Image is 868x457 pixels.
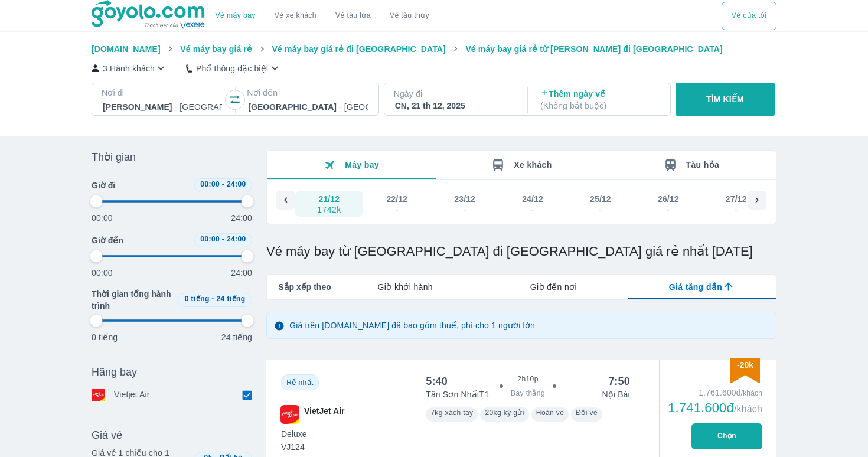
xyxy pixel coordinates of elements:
[211,295,214,303] span: -
[266,243,776,260] h1: Vé máy bay từ [GEOGRAPHIC_DATA] đi [GEOGRAPHIC_DATA] giá rẻ nhất [DATE]
[602,389,629,400] p: Nội Bài
[281,441,307,453] span: VJ124
[726,205,746,214] div: -
[686,160,720,169] span: Tàu hỏa
[304,405,344,424] span: VietJet Air
[722,2,776,30] div: choose transportation mode
[395,100,514,112] div: CN, 21 th 12, 2025
[200,180,220,188] span: 00:00
[92,212,113,224] p: 00:00
[227,235,246,243] span: 24:00
[275,11,316,20] a: Vé xe khách
[706,93,744,105] p: TÌM KIẾM
[430,409,473,417] span: 7kg xách tay
[378,281,433,293] span: Giờ khởi hành
[92,43,776,55] nav: breadcrumb
[455,205,475,214] div: -
[278,281,331,293] span: Sắp xếp theo
[114,389,150,401] p: Vietjet Air
[536,409,564,417] span: Hoàn vé
[185,295,210,303] span: 0 tiếng
[345,160,379,169] span: Máy bay
[608,374,630,389] div: 7:50
[514,160,552,169] span: Xe khách
[281,428,307,440] span: Deluxe
[387,205,407,214] div: -
[326,2,380,30] a: Vé tàu lửa
[668,387,762,399] div: 1.761.600đ
[92,150,136,164] span: Thời gian
[734,404,762,414] span: /khách
[280,405,299,424] img: VJ
[217,295,246,303] span: 24 tiếng
[386,193,407,205] div: 22/12
[485,409,524,417] span: 20kg ký gửi
[590,205,611,214] div: -
[669,281,722,293] span: Giá tăng dần
[103,63,155,74] p: 3 Hành khách
[676,83,774,116] button: TÌM KIẾM
[247,87,368,99] p: Nơi đến
[92,62,167,74] button: 3 Hành khách
[530,281,577,293] span: Giờ đến nơi
[231,212,252,224] p: 24:00
[92,428,122,442] span: Giá vé
[737,360,753,370] span: -20k
[454,193,475,205] div: 23/12
[576,409,598,417] span: Đổi vé
[92,44,161,54] span: [DOMAIN_NAME]
[196,63,269,74] p: Phổ thông đặc biệt
[590,193,611,205] div: 25/12
[231,267,252,279] p: 24:00
[92,288,173,312] span: Thời gian tổng hành trình
[221,331,252,343] p: 24 tiếng
[222,180,224,188] span: -
[394,88,515,100] p: Ngày đi
[286,378,313,387] span: Rẻ nhất
[426,389,489,400] p: Tân Sơn Nhất T1
[726,193,747,205] div: 27/12
[222,235,224,243] span: -
[380,2,439,30] button: Vé tàu thủy
[523,205,543,214] div: -
[540,88,660,112] p: Thêm ngày về
[206,2,439,30] div: choose transportation mode
[691,423,762,449] button: Chọn
[227,180,246,188] span: 24:00
[319,193,340,205] div: 21/12
[92,234,123,246] span: Giờ đến
[102,87,223,99] p: Nơi đi
[186,62,281,74] button: Phổ thông đặc biệt
[92,331,118,343] p: 0 tiếng
[92,365,137,379] span: Hãng bay
[289,319,535,331] p: Giá trên [DOMAIN_NAME] đã bao gồm thuế, phí cho 1 người lớn
[426,374,448,389] div: 5:40
[180,44,252,54] span: Vé máy bay giá rẻ
[517,374,538,384] span: 2h10p
[722,2,776,30] button: Vé của tôi
[92,179,115,191] span: Giờ đi
[92,267,113,279] p: 00:00
[317,205,341,214] div: 1742k
[540,100,660,112] p: ( Không bắt buộc )
[272,44,446,54] span: Vé máy bay giá rẻ đi [GEOGRAPHIC_DATA]
[216,11,256,20] a: Vé máy bay
[200,235,220,243] span: 00:00
[465,44,723,54] span: Vé máy bay giá rẻ từ [PERSON_NAME] đi [GEOGRAPHIC_DATA]
[658,193,679,205] div: 26/12
[668,401,762,415] div: 1.741.600đ
[331,275,776,299] div: lab API tabs example
[730,358,760,383] img: discount
[522,193,543,205] div: 24/12
[658,205,678,214] div: -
